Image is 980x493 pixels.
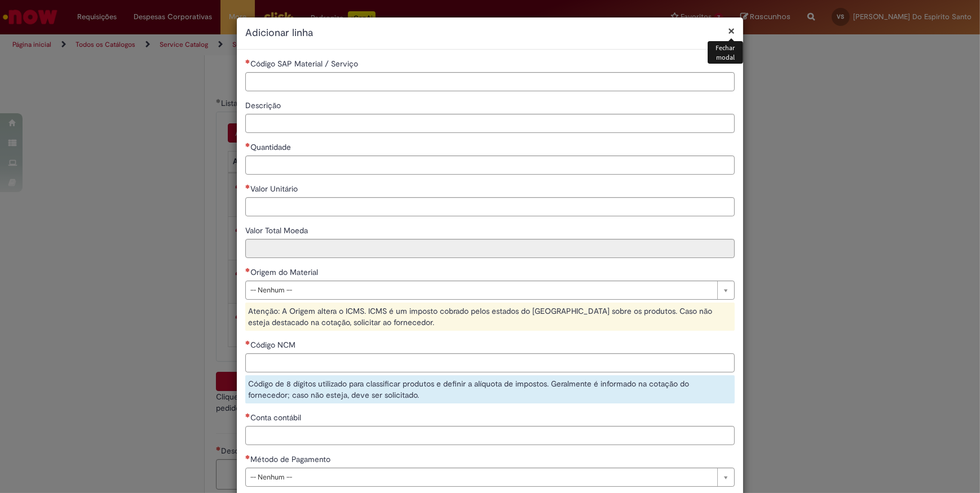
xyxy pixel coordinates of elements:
[245,303,735,331] div: Atenção: A Origem altera o ICMS. ICMS é um imposto cobrado pelos estados do [GEOGRAPHIC_DATA] sob...
[245,225,310,236] span: Somente leitura - Valor Total Moeda
[245,26,735,41] h2: Adicionar linha
[245,59,250,64] span: Necessários
[250,454,333,464] span: Método de Pagamento
[245,143,250,147] span: Necessários
[250,468,712,486] span: -- Nenhum --
[250,184,300,194] span: Valor Unitário
[245,340,250,345] span: Necessários
[245,72,735,91] input: Código SAP Material / Serviço
[245,114,735,133] input: Descrição
[250,281,712,299] span: -- Nenhum --
[245,156,735,175] input: Quantidade
[250,142,293,152] span: Quantidade
[250,412,303,423] span: Conta contábil
[728,25,735,37] button: Fechar modal
[245,239,735,258] input: Valor Total Moeda
[245,353,735,372] input: Código NCM
[245,455,250,459] span: Necessários
[250,340,298,350] span: Código NCM
[250,267,320,277] span: Origem do Material
[245,375,735,403] div: Código de 8 dígitos utilizado para classificar produtos e definir a alíquota de impostos. Geralme...
[245,100,283,110] span: Descrição
[708,41,743,64] div: Fechar modal
[245,197,735,216] input: Valor Unitário
[245,268,250,272] span: Necessários
[245,184,250,189] span: Necessários
[245,413,250,418] span: Necessários
[245,426,735,445] input: Conta contábil
[250,59,360,69] span: Código SAP Material / Serviço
